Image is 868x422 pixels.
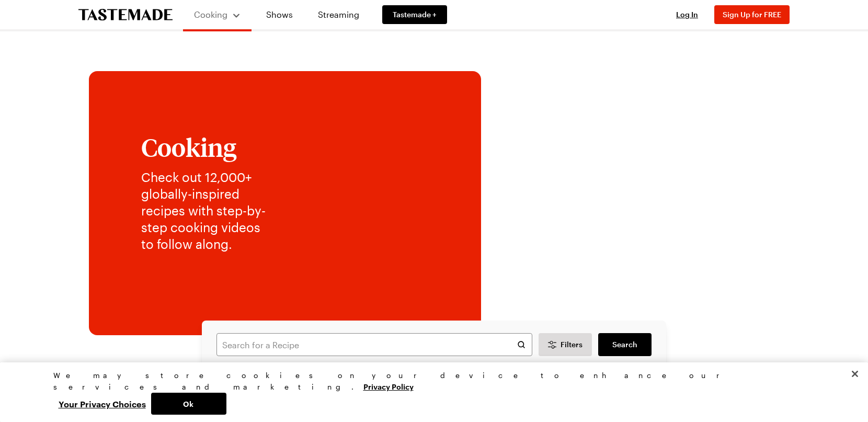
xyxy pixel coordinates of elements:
[723,10,781,19] span: Sign Up for FREE
[363,381,414,391] a: More information about your privacy, opens in a new tab
[393,9,437,20] span: Tastemade +
[53,393,151,415] button: Your Privacy Choices
[194,9,227,19] span: Cooking
[539,333,592,356] button: Desktop filters
[382,5,447,24] a: Tastemade +
[714,5,790,24] button: Sign Up for FREE
[193,4,241,25] button: Cooking
[53,370,806,415] div: Privacy
[561,339,583,350] span: Filters
[676,10,698,19] span: Log In
[53,370,806,393] div: We may store cookies on your device to enhance our services and marketing.
[151,393,226,415] button: Ok
[612,339,637,350] span: Search
[666,9,708,20] button: Log In
[141,133,275,161] h1: Cooking
[78,9,173,21] a: To Tastemade Home Page
[843,362,866,385] button: Close
[598,333,652,356] a: filters
[295,63,769,293] img: Explore recipes
[216,333,532,356] input: Search for a Recipe
[141,169,275,253] p: Check out 12,000+ globally-inspired recipes with step-by-step cooking videos to follow along.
